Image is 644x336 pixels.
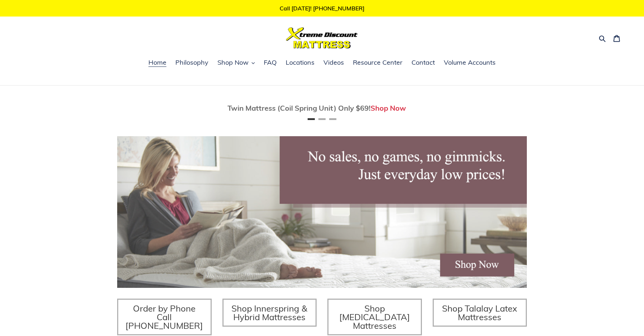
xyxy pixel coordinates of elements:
a: Order by Phone Call [PHONE_NUMBER] [117,299,212,335]
a: Shop Now [371,103,406,112]
a: Locations [282,57,318,68]
a: Resource Center [349,57,406,68]
span: Order by Phone Call [PHONE_NUMBER] [125,303,203,331]
a: Home [145,57,170,68]
a: Contact [408,57,438,68]
span: Contact [411,58,435,67]
span: Shop Talalay Latex Mattresses [442,303,517,322]
span: FAQ [264,58,277,67]
span: Twin Mattress (Coil Spring Unit) Only $69! [227,103,371,112]
button: Shop Now [214,57,258,68]
span: Home [148,58,166,67]
span: Locations [286,58,314,67]
a: FAQ [260,57,280,68]
a: Shop Innerspring & Hybrid Mattresses [222,299,317,327]
a: Shop Talalay Latex Mattresses [433,299,527,327]
span: Shop Innerspring & Hybrid Mattresses [231,303,307,322]
a: Philosophy [172,57,212,68]
span: Videos [323,58,344,67]
span: Shop [MEDICAL_DATA] Mattresses [339,303,410,331]
img: herobannermay2022-1652879215306_1200x.jpg [117,136,527,288]
span: Resource Center [353,58,402,67]
a: Shop [MEDICAL_DATA] Mattresses [327,299,422,335]
button: Page 2 [318,118,326,120]
a: Volume Accounts [440,57,499,68]
span: Volume Accounts [444,58,496,67]
span: Philosophy [175,58,208,67]
button: Page 3 [329,118,336,120]
span: Shop Now [217,58,249,67]
a: Videos [320,57,348,68]
button: Page 1 [308,118,315,120]
img: Xtreme Discount Mattress [286,27,358,49]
